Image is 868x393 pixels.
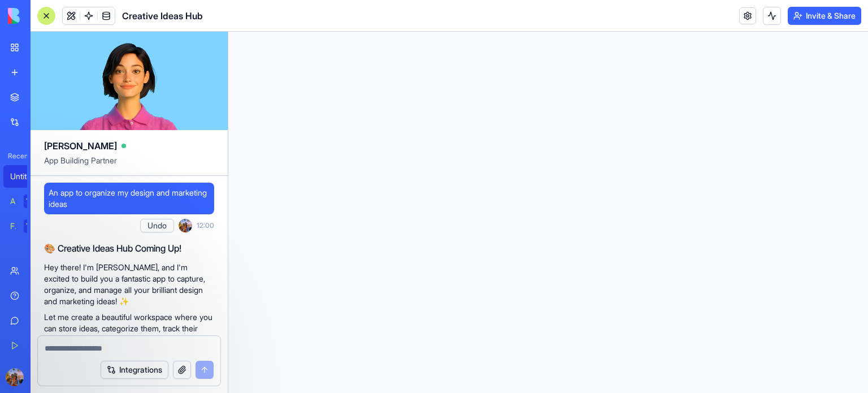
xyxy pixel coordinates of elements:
[140,219,174,232] button: Undo
[3,152,27,161] span: Recent
[197,221,214,230] span: 12:00
[6,368,24,386] img: ACg8ocL4-GZffIKyNcyGnJDcKnDKoeOICc256AfqbvtBQ8ItePUgd4k=s96-c
[10,171,42,182] div: Untitled App
[44,262,214,307] p: Hey there! I'm [PERSON_NAME], and I'm excited to build you a fantastic app to capture, organize, ...
[3,190,49,213] a: AI Logo GeneratorTRY
[49,187,210,210] span: An app to organize my design and marketing ideas
[24,195,42,208] div: TRY
[101,361,168,379] button: Integrations
[44,241,214,255] h2: 🎨 Creative Ideas Hub Coming Up!
[179,219,192,232] img: ACg8ocL4-GZffIKyNcyGnJDcKnDKoeOICc256AfqbvtBQ8ItePUgd4k=s96-c
[3,165,49,188] a: Untitled App
[161,308,387,387] iframe: Intercom notifications message
[44,139,117,153] span: [PERSON_NAME]
[24,219,42,233] div: TRY
[122,9,203,23] span: Creative Ideas Hub
[10,221,16,232] div: Feedback Form
[788,7,861,25] button: Invite & Share
[8,8,78,24] img: logo
[44,155,214,175] span: App Building Partner
[44,312,214,357] p: Let me create a beautiful workspace where you can store ideas, categorize them, track their progr...
[10,196,16,207] div: AI Logo Generator
[3,215,49,237] a: Feedback FormTRY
